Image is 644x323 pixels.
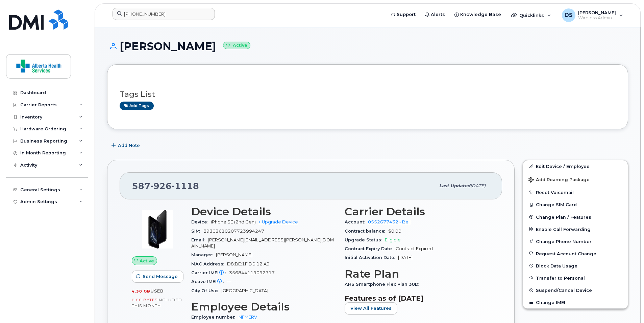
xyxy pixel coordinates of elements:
[350,305,392,311] span: View All Features
[345,246,396,251] span: Contract Expiry Date
[118,142,140,149] span: Add Note
[398,255,413,260] span: [DATE]
[345,237,385,242] span: Upgrade Status
[439,183,470,188] span: Last updated
[523,223,628,235] button: Enable Call Forwarding
[191,219,211,224] span: Device
[227,261,270,266] span: D8:BE:1F:D0:12:A9
[191,288,221,293] span: City Of Use
[120,102,154,110] a: Add tags
[191,261,227,266] span: MAC Address
[523,160,628,172] a: Edit Device / Employee
[345,219,368,224] span: Account
[536,288,592,293] span: Suspend/Cancel Device
[221,288,268,293] span: [GEOGRAPHIC_DATA]
[385,237,401,242] span: Eligible
[523,296,628,308] button: Change IMEI
[172,181,199,191] span: 1118
[536,227,591,232] span: Enable Call Forwarding
[345,268,490,280] h3: Rate Plan
[523,235,628,247] button: Change Phone Number
[523,284,628,296] button: Suspend/Cancel Device
[420,8,450,21] a: Alerts
[216,252,252,257] span: [PERSON_NAME]
[578,15,616,21] span: Wireless Admin
[191,252,216,257] span: Manager
[143,273,178,280] span: Send Message
[345,206,490,218] h3: Carrier Details
[203,229,264,234] span: 89302610207723994247
[345,255,398,260] span: Initial Activation Date
[528,177,590,184] span: Add Roaming Package
[523,211,628,223] button: Change Plan / Features
[523,172,628,186] button: Add Roaming Package
[523,198,628,211] button: Change SIM Card
[386,8,420,21] a: Support
[132,271,183,283] button: Send Message
[107,40,628,52] h1: [PERSON_NAME]
[396,246,433,251] span: Contract Expired
[229,270,275,275] span: 356844119092717
[227,279,231,284] span: —
[132,181,199,191] span: 587
[345,302,397,315] button: View All Features
[523,186,628,198] button: Reset Voicemail
[191,229,203,234] span: SIM
[137,209,178,250] img: image20231002-3703462-1mz9tax.jpeg
[450,8,506,21] a: Knowledge Base
[519,13,544,18] span: Quicklinks
[431,11,445,18] span: Alerts
[523,272,628,284] button: Transfer to Personal
[345,294,490,302] h3: Features as of [DATE]
[191,301,337,313] h3: Employee Details
[191,279,227,284] span: Active IMEI
[506,8,556,22] div: Quicklinks
[120,90,616,99] h3: Tags List
[191,237,334,249] span: [PERSON_NAME][EMAIL_ADDRESS][PERSON_NAME][DOMAIN_NAME]
[578,10,616,15] span: [PERSON_NAME]
[113,8,215,20] input: Find something...
[211,219,256,224] span: iPhone SE (2nd Gen)
[140,258,154,264] span: Active
[223,42,250,49] small: Active
[191,206,337,218] h3: Device Details
[536,214,591,219] span: Change Plan / Features
[150,288,164,294] span: used
[460,11,501,18] span: Knowledge Base
[239,315,257,320] a: NFMERV
[345,229,388,234] span: Contract balance
[191,315,239,320] span: Employee number
[397,11,416,18] span: Support
[191,270,229,275] span: Carrier IMEI
[557,8,628,22] div: Desmond Sheridan
[150,181,172,191] span: 926
[132,289,150,294] span: 4.30 GB
[191,237,208,242] span: Email
[132,298,157,302] span: 0.00 Bytes
[565,11,573,19] span: DS
[523,247,628,260] button: Request Account Change
[258,219,298,224] a: + Upgrade Device
[470,183,486,188] span: [DATE]
[107,139,146,152] button: Add Note
[523,260,628,272] button: Block Data Usage
[368,219,411,224] a: 0552677432 - Bell
[345,282,422,287] span: AHS Smartphone Flex Plan 30D
[388,229,401,234] span: $0.00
